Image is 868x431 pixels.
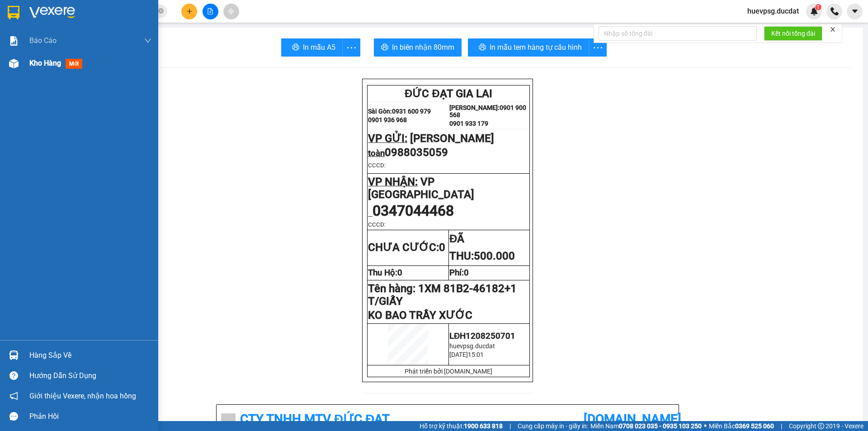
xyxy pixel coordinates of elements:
[9,392,18,400] span: notification
[240,412,390,426] b: CTy TNHH MTV ĐỨC ĐẠT
[9,412,18,421] span: message
[764,26,822,41] button: Kết nối tổng đài
[6,57,45,69] span: VP GỬI:
[449,120,488,127] strong: 0901 933 179
[374,38,462,57] button: printerIn biên nhận 80mm
[181,4,197,19] button: plus
[816,4,820,10] span: 1
[223,4,239,19] button: aim
[468,38,589,57] button: printerIn mẫu tem hàng tự cấu hình
[449,342,495,350] span: huevpsg.ducdat
[589,42,606,53] span: more
[368,309,472,322] span: KO BAO TRẦY XƯỚC
[584,412,681,426] b: [DOMAIN_NAME]
[368,221,386,228] span: CCCD:
[368,268,402,278] strong: Thu Hộ:
[589,38,607,57] button: more
[830,7,839,15] img: phone-icon
[6,25,33,34] strong: Sài Gòn:
[25,9,113,21] span: ĐỨC ĐẠT GIA LAI
[29,59,61,67] span: Kho hàng
[509,421,511,431] span: |
[368,116,407,123] strong: 0901 936 968
[397,268,402,278] span: 0
[186,8,193,14] span: plus
[58,25,131,43] strong: 0901 900 568
[449,331,515,341] span: LĐH1208250701
[29,369,151,383] div: Hướng dẫn sử dụng
[58,44,103,52] strong: 0901 933 179
[810,7,818,15] img: icon-new-feature
[29,35,57,46] span: Báo cáo
[9,371,18,380] span: question-circle
[704,424,707,428] span: ⚪️
[144,37,151,44] span: down
[479,43,486,52] span: printer
[368,175,474,201] span: VP [GEOGRAPHIC_DATA]
[203,4,218,19] button: file-add
[464,422,503,430] strong: 1900 633 818
[468,351,484,358] span: 15:01
[373,202,454,219] span: 0347044468
[385,146,448,159] span: 0988035059
[9,59,19,68] img: warehouse-icon
[158,8,164,14] span: close-circle
[405,87,492,100] span: ĐỨC ĐẠT GIA LAI
[518,421,588,431] span: Cung cấp máy in - giấy in:
[368,241,445,254] strong: CHƯA CƯỚC:
[449,104,500,111] strong: [PERSON_NAME]:
[381,43,388,52] span: printer
[420,421,503,431] span: Hỗ trợ kỹ thuật:
[449,232,515,262] strong: ĐÃ THU:
[771,28,815,38] span: Kết nối tổng đài
[368,132,407,145] span: VP GỬI:
[439,241,445,254] span: 0
[410,132,494,145] span: [PERSON_NAME]
[830,26,836,33] span: close
[158,7,164,16] span: close-circle
[368,148,385,158] span: toàn
[281,38,343,57] button: printerIn mẫu A5
[449,104,526,118] strong: 0901 900 568
[490,42,582,53] span: In mẫu tem hàng tự cấu hình
[29,410,151,423] div: Phản hồi
[343,42,360,53] span: more
[590,421,702,431] span: Miền Nam
[292,43,299,52] span: printer
[29,390,136,402] span: Giới thiệu Vexere, nhận hoa hồng
[368,282,517,308] span: Tên hàng:
[9,36,19,46] img: solution-icon
[368,175,418,188] span: VP NHẬN:
[368,162,386,169] span: CCCD:
[619,422,702,430] strong: 0708 023 035 - 0935 103 250
[66,59,82,69] span: mới
[228,8,234,14] span: aim
[368,282,517,308] span: 1XM 81B2-46182+1 T/GIẤY
[599,26,757,41] input: Nhập số tổng đài
[29,349,151,362] div: Hàng sắp về
[58,25,115,34] strong: [PERSON_NAME]:
[709,421,774,431] span: Miền Bắc
[449,268,469,278] strong: Phí:
[781,421,782,431] span: |
[464,268,469,278] span: 0
[474,250,515,262] span: 500.000
[8,6,19,19] img: logo-vxr
[818,423,824,429] span: copyright
[368,108,392,115] strong: Sài Gòn:
[847,4,863,19] button: caret-down
[735,422,774,430] strong: 0369 525 060
[851,7,859,15] span: caret-down
[303,42,335,53] span: In mẫu A5
[342,38,360,57] button: more
[9,350,19,360] img: warehouse-icon
[207,8,213,14] span: file-add
[740,5,806,17] span: huevpsg.ducdat
[815,4,821,10] sup: 1
[6,25,49,43] strong: 0931 600 979
[392,42,454,53] span: In biên nhận 80mm
[6,44,50,52] strong: 0901 936 968
[392,108,431,115] strong: 0931 600 979
[449,351,468,358] span: [DATE]
[368,365,530,377] td: Phát triển bởi [DOMAIN_NAME]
